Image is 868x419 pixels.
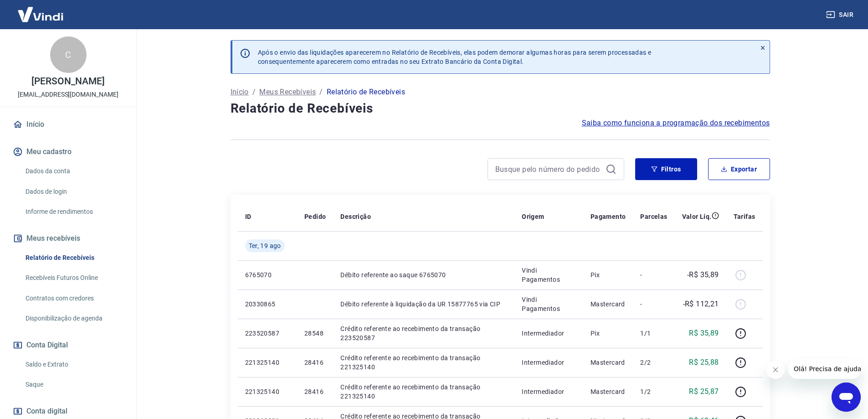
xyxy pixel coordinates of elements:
a: Início [231,87,249,98]
a: Disponibilização de agenda [22,309,125,328]
iframe: Mensagem da empresa [788,359,861,379]
p: Mastercard [591,358,626,367]
iframe: Fechar mensagem [766,361,785,379]
button: Meus recebíveis [11,228,125,248]
p: 221325140 [245,387,290,396]
p: Pedido [304,212,326,221]
span: Ter, 19 ago [249,241,281,250]
p: / [252,87,256,98]
p: Valor Líq. [682,212,712,221]
button: Sair [824,6,857,23]
p: Pix [591,270,626,279]
h4: Relatório de Recebíveis [231,99,770,118]
span: Olá! Precisa de ajuda? [5,6,77,14]
button: Conta Digital [11,335,125,355]
p: Crédito referente ao recebimento da transação 221325140 [340,383,507,401]
p: 20330865 [245,300,290,309]
p: -R$ 112,21 [683,299,719,310]
p: 28548 [304,329,326,338]
p: Vindi Pagamentos [522,295,576,313]
p: R$ 25,87 [689,386,719,397]
p: Débito referente à liquidação da UR 15877765 via CIP [340,300,507,309]
a: Saldo e Extrato [22,355,125,374]
p: ID [245,212,252,221]
p: Tarifas [734,212,755,221]
p: Pagamento [591,212,626,221]
img: Vindi [11,0,70,28]
p: Descrição [340,212,371,221]
p: - [640,300,667,309]
a: Saque [22,375,125,394]
p: Crédito referente ao recebimento da transação 221325140 [340,353,507,372]
a: Relatório de Recebíveis [22,248,125,267]
p: [EMAIL_ADDRESS][DOMAIN_NAME] [18,90,118,99]
span: Conta digital [26,405,67,418]
p: Vindi Pagamentos [522,266,576,284]
p: / [319,87,323,98]
a: Recebíveis Futuros Online [22,269,125,287]
p: 223520587 [245,329,290,338]
p: -R$ 35,89 [687,269,719,280]
a: Dados da conta [22,162,125,181]
div: C [50,36,87,73]
a: Meus Recebíveis [259,87,316,98]
p: 6765070 [245,270,290,279]
p: 2/2 [640,358,667,367]
iframe: Botão para abrir a janela de mensagens [832,383,861,412]
p: Parcelas [640,212,667,221]
a: Contratos com credores [22,289,125,308]
p: - [640,270,667,279]
a: Informe de rendimentos [22,202,125,221]
p: 221325140 [245,358,290,367]
p: Relatório de Recebíveis [327,87,405,98]
a: Dados de login [22,182,125,201]
p: Pix [591,329,626,338]
p: 1/1 [640,329,667,338]
p: Mastercard [591,387,626,396]
p: 28416 [304,387,326,396]
button: Meu cadastro [11,142,125,162]
input: Busque pelo número do pedido [495,162,602,176]
p: 1/2 [640,387,667,396]
p: Intermediador [522,387,576,396]
a: Início [11,114,125,134]
p: Após o envio das liquidações aparecerem no Relatório de Recebíveis, elas podem demorar algumas ho... [258,48,652,66]
p: Débito referente ao saque 6765070 [340,270,507,279]
p: [PERSON_NAME] [31,77,104,86]
p: R$ 25,88 [689,357,719,368]
a: Saiba como funciona a programação dos recebimentos [582,118,770,129]
button: Filtros [635,158,697,180]
p: 28416 [304,358,326,367]
p: Intermediador [522,358,576,367]
button: Exportar [708,158,770,180]
p: Mastercard [591,300,626,309]
p: Origem [522,212,544,221]
p: R$ 35,89 [689,328,719,339]
p: Intermediador [522,329,576,338]
p: Crédito referente ao recebimento da transação 223520587 [340,324,507,342]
